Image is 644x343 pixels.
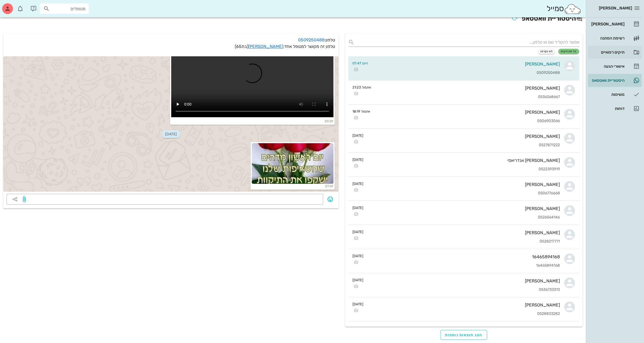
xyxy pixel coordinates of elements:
span: הצג תוצאות נוספות [445,333,483,337]
a: אישורי הגעה [588,60,642,73]
small: אתמול 18:19 [353,109,371,114]
p: טלפון זה מקושר למטופל אחד: [6,43,335,50]
div: [PERSON_NAME] [590,22,625,26]
div: [PERSON_NAME] [368,206,560,211]
div: 0509250488 [373,71,560,75]
input: אפשר להקליד שם או טלפון... [357,38,580,47]
div: רשימת המתנה [590,36,625,40]
small: אתמול 21:23 [353,85,371,90]
div: [PERSON_NAME] [376,86,560,91]
div: [PERSON_NAME] [373,61,560,67]
small: [DATE] [353,302,364,307]
a: היסטוריית וואטסאפ [588,74,642,87]
a: דוחות [588,102,642,115]
button: לא נקראו [538,49,555,54]
div: [PERSON_NAME] [375,110,560,115]
div: היסטוריית וואטסאפ [590,78,625,83]
button: הצג תוצאות נוספות [441,330,487,340]
div: 0522393919 [368,167,560,172]
a: 0509250488 [298,37,325,43]
div: דוחות [590,106,625,111]
div: [PERSON_NAME] [368,182,560,187]
a: תיקים רפואיים [588,46,642,59]
div: 16465894168 [368,254,560,259]
div: תיקים רפואיים [590,50,625,54]
a: רשימת המתנה [588,32,642,45]
div: 0506776668 [368,191,560,196]
span: כל ההודעות [561,50,577,53]
small: [DATE] [353,229,364,234]
small: [DATE] [353,205,364,210]
small: 09:29 [171,119,333,124]
span: תג [16,4,19,8]
div: סמייל [547,3,582,15]
div: 0528217771 [368,239,560,244]
div: [PERSON_NAME] [368,134,560,139]
div: [PERSON_NAME] אנדריאסי [368,158,560,163]
div: [PERSON_NAME] [368,230,560,235]
span: (בת ) [235,44,249,49]
div: 16465894168 [368,263,560,268]
div: 0506903066 [375,119,560,123]
div: משימות [590,92,625,97]
a: [PERSON_NAME] [249,44,283,49]
span: [DATE] [162,130,180,138]
div: [PERSON_NAME] [368,278,560,283]
div: 0536733313 [368,288,560,292]
small: [DATE] [353,181,364,186]
div: 0526564146 [368,215,560,220]
small: [DATE] [353,157,364,162]
small: [DATE] [353,277,364,283]
small: [DATE] [353,133,364,138]
div: אישורי הגעה [590,64,625,68]
div: [PERSON_NAME] [368,302,560,308]
img: SmileCloud logo [564,4,582,14]
small: היום 07:47 [353,61,368,66]
a: משימות [588,88,642,101]
small: [DATE] [353,253,364,259]
p: טלפון: [6,37,335,43]
a: [PERSON_NAME] [588,18,642,31]
span: 65 [236,44,242,49]
div: 0536268667 [376,95,560,99]
div: 0527871222 [368,143,560,148]
div: 0528833282 [368,312,560,316]
span: לא נקראו [541,50,553,53]
h2: היסטוריית וואטסאפ [3,13,583,25]
span: [PERSON_NAME] [599,6,632,11]
button: כל ההודעות [558,49,579,54]
small: 07:47 [252,184,333,189]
